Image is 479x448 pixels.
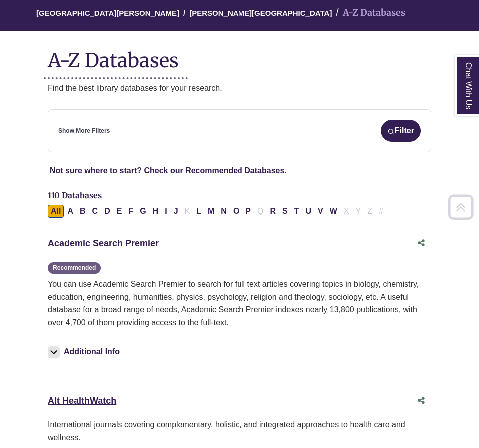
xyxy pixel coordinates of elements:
button: Filter Results M [205,205,217,218]
button: Filter Results L [193,205,204,218]
a: [GEOGRAPHIC_DATA][PERSON_NAME] [36,7,179,17]
button: Filter Results O [230,205,242,218]
div: Alpha-list to filter by first letter of database name [48,207,387,215]
button: Filter Results B [77,205,89,218]
button: All [48,205,64,218]
button: Filter Results E [114,205,125,218]
button: Filter Results H [150,205,162,218]
button: Filter Results C [89,205,101,218]
span: Recommended [48,262,101,274]
button: Filter Results A [64,205,76,218]
button: Filter Results J [171,205,181,218]
button: Filter [381,120,421,142]
a: Show More Filters [58,126,110,136]
button: Share this database [411,234,431,253]
p: Find the best library databases for your research. [48,82,431,95]
p: You can use Academic Search Premier to search for full text articles covering topics in biology, ... [48,278,431,329]
button: Share this database [411,391,431,410]
button: Filter Results W [327,205,340,218]
button: Filter Results R [267,205,279,218]
button: Filter Results P [242,205,254,218]
button: Additional Info [48,345,123,359]
button: Filter Results G [137,205,149,218]
button: Filter Results V [315,205,326,218]
a: Not sure where to start? Check our Recommended Databases. [50,166,287,175]
button: Filter Results D [101,205,113,218]
p: International journals covering complementary, holistic, and integrated approaches to health care... [48,418,431,444]
button: Filter Results T [291,205,302,218]
button: Filter Results F [125,205,136,218]
a: Academic Search Premier [48,238,159,248]
button: Filter Results N [218,205,230,218]
h1: A-Z Databases [48,41,431,72]
li: A-Z Databases [332,6,405,20]
button: Filter Results I [162,205,170,218]
button: Filter Results U [302,205,314,218]
a: Back to Top [445,200,477,214]
a: Alt HealthWatch [48,396,116,406]
button: Filter Results S [279,205,291,218]
a: [PERSON_NAME][GEOGRAPHIC_DATA] [189,7,332,17]
span: 110 Databases [48,190,102,200]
